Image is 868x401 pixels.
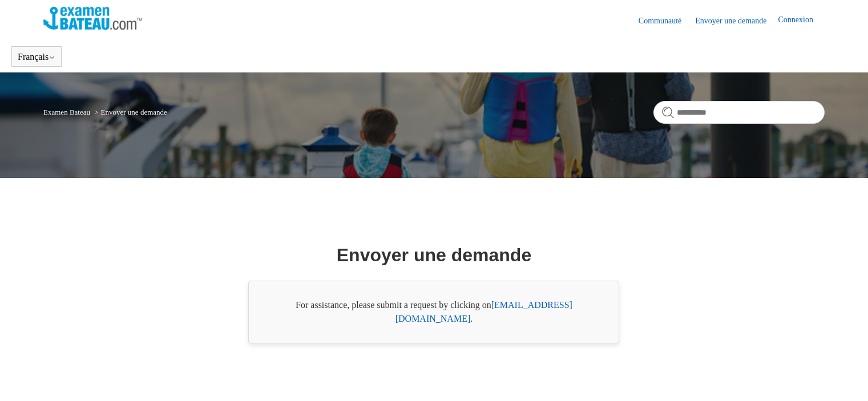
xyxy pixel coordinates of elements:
[639,15,693,27] a: Communauté
[92,108,167,116] li: Envoyer une demande
[778,14,824,27] a: Connexion
[43,108,92,116] li: Examen Bateau
[337,241,531,269] h1: Envoyer une demande
[248,281,619,343] div: For assistance, please submit a request by clicking on .
[18,52,55,62] button: Français
[43,108,90,116] a: Examen Bateau
[695,15,778,27] a: Envoyer une demande
[653,101,825,124] input: Rechercher
[43,7,142,30] img: Page d’accueil du Centre d’aide Examen Bateau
